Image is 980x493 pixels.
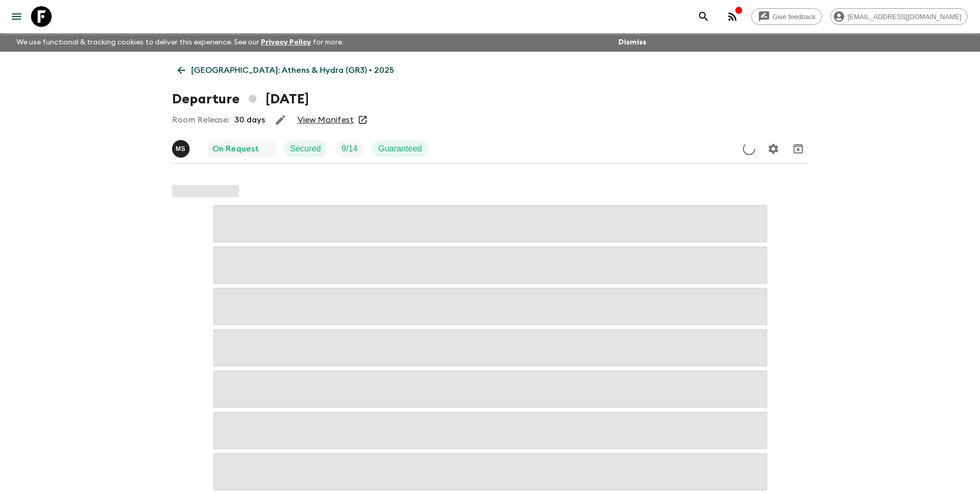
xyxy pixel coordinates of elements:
button: Settings [763,138,784,159]
p: Guaranteed [378,143,422,155]
p: Room Release: [172,114,229,126]
p: [GEOGRAPHIC_DATA]: Athens & Hydra (GR3) • 2025 [191,64,394,76]
button: search adventures [693,6,714,27]
div: Secured [284,141,328,157]
span: [EMAIL_ADDRESS][DOMAIN_NAME] [842,13,967,21]
button: Dismiss [616,35,649,50]
p: We use functional & tracking cookies to deliver this experience. See our for more. [12,33,348,52]
p: 9 / 14 [341,143,357,155]
p: On Request [212,143,259,155]
button: MS [172,140,192,158]
button: Update Price, Early Bird Discount and Costs [739,138,759,159]
button: Archive (Completed, Cancelled or Unsynced Departures only) [788,138,808,159]
a: Give feedback [751,8,822,25]
p: M S [176,145,185,153]
div: [EMAIL_ADDRESS][DOMAIN_NAME] [830,8,968,25]
span: Give feedback [767,13,821,21]
p: 30 days [235,114,265,126]
a: View Manifest [298,115,354,125]
h1: Departure [DATE] [172,89,309,110]
p: Secured [290,143,321,155]
div: Trip Fill [335,141,364,157]
a: [GEOGRAPHIC_DATA]: Athens & Hydra (GR3) • 2025 [172,60,400,81]
a: Privacy Policy [261,39,311,46]
span: Magda Sotiriadis [172,143,192,151]
button: menu [6,6,27,27]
